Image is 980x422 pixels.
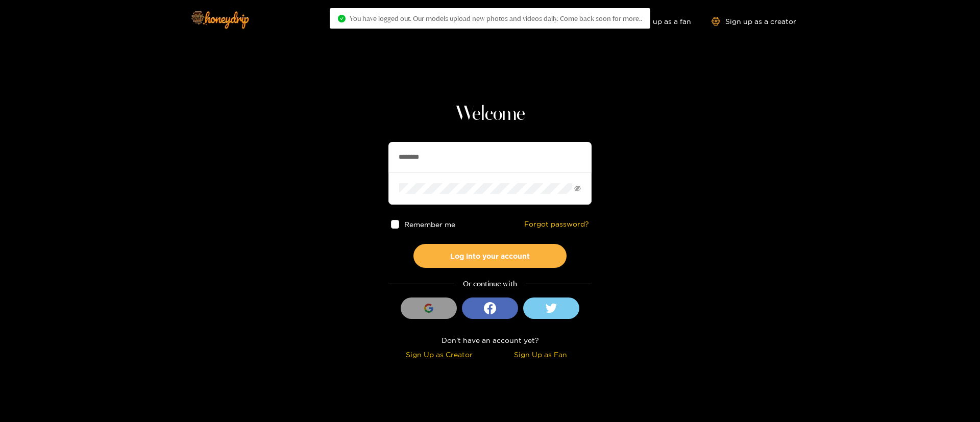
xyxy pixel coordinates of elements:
a: Forgot password? [524,220,589,229]
div: Sign Up as Fan [493,349,589,360]
span: You have logged out. Our models upload new photos and videos daily. Come back soon for more.. [350,14,642,22]
span: eye-invisible [574,185,581,192]
div: Or continue with [388,278,592,290]
h1: Welcome [388,102,592,127]
div: Don't have an account yet? [388,334,592,346]
a: Sign up as a creator [712,17,796,26]
div: Sign Up as Creator [391,349,487,360]
span: Remember me [405,220,456,228]
span: check-circle [338,15,346,22]
button: Log into your account [413,244,567,268]
a: Sign up as a fan [621,17,691,26]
